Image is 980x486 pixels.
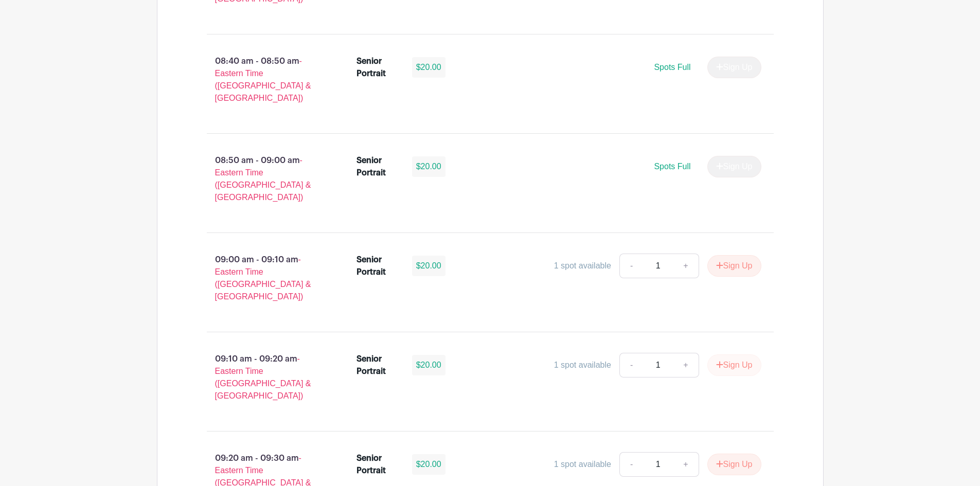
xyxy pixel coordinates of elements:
[707,255,761,277] button: Sign Up
[412,454,446,475] div: $20.00
[554,260,611,272] div: 1 spot available
[357,452,400,477] div: Senior Portrait
[673,452,699,477] a: +
[412,355,446,375] div: $20.00
[707,354,761,376] button: Sign Up
[215,156,311,202] span: - Eastern Time ([GEOGRAPHIC_DATA] & [GEOGRAPHIC_DATA])
[412,256,446,276] div: $20.00
[215,255,311,301] span: - Eastern Time ([GEOGRAPHIC_DATA] & [GEOGRAPHIC_DATA])
[215,57,311,102] span: - Eastern Time ([GEOGRAPHIC_DATA] & [GEOGRAPHIC_DATA])
[707,454,761,475] button: Sign Up
[412,57,446,78] div: $20.00
[357,353,400,377] div: Senior Portrait
[654,63,690,71] span: Spots Full
[619,353,643,377] a: -
[215,354,311,400] span: - Eastern Time ([GEOGRAPHIC_DATA] & [GEOGRAPHIC_DATA])
[619,254,643,278] a: -
[190,249,341,307] p: 09:00 am - 09:10 am
[357,154,400,179] div: Senior Portrait
[190,349,341,406] p: 09:10 am - 09:20 am
[554,359,611,371] div: 1 spot available
[673,353,699,377] a: +
[357,55,400,80] div: Senior Portrait
[654,162,690,171] span: Spots Full
[412,156,446,177] div: $20.00
[673,254,699,278] a: +
[357,254,400,278] div: Senior Portrait
[190,150,341,208] p: 08:50 am - 09:00 am
[554,458,611,471] div: 1 spot available
[190,51,341,109] p: 08:40 am - 08:50 am
[619,452,643,477] a: -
